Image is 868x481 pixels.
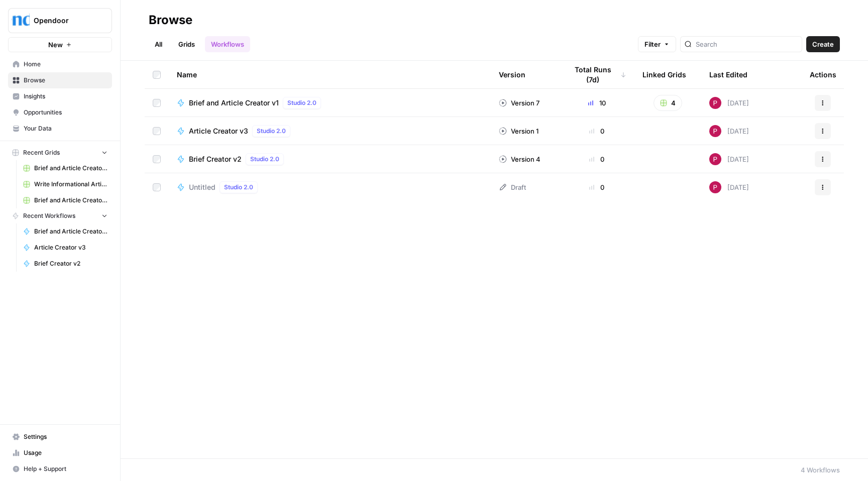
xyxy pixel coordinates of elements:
[149,36,168,52] a: All
[19,176,112,192] a: Write Informational Article
[709,125,721,137] img: ybwzozjhtlm9byqzfnhtgjvo2ooy
[23,148,60,157] span: Recent Grids
[567,61,626,88] div: Total Runs (7d)
[177,125,483,137] a: Article Creator v3Studio 2.0
[567,98,626,108] div: 10
[567,154,626,164] div: 0
[34,16,94,26] span: Opendoor
[24,448,107,457] span: Usage
[257,127,286,136] span: Studio 2.0
[801,465,840,475] div: 4 Workflows
[709,153,749,165] div: [DATE]
[8,37,112,52] button: New
[8,56,112,72] a: Home
[19,256,112,272] a: Brief Creator v2
[8,461,112,477] button: Help + Support
[709,181,721,193] img: ybwzozjhtlm9byqzfnhtgjvo2ooy
[709,181,749,193] div: [DATE]
[8,429,112,445] a: Settings
[696,39,798,49] input: Search
[24,108,107,117] span: Opportunities
[499,182,526,192] div: Draft
[8,72,112,88] a: Browse
[19,192,112,208] a: Brief and Article Creator v1 Grid (2)
[19,239,112,256] a: Article Creator v3
[499,126,538,136] div: Version 1
[8,445,112,461] a: Usage
[8,208,112,223] button: Recent Workflows
[499,61,525,88] div: Version
[24,432,107,441] span: Settings
[189,154,242,164] span: Brief Creator v2
[48,40,63,50] span: New
[34,259,107,268] span: Brief Creator v2
[810,61,836,88] div: Actions
[812,39,834,49] span: Create
[172,36,201,52] a: Grids
[177,153,483,165] a: Brief Creator v2Studio 2.0
[8,121,112,137] a: Your Data
[24,76,107,85] span: Browse
[642,61,686,88] div: Linked Grids
[806,36,840,52] button: Create
[12,12,30,30] img: Opendoor Logo
[499,98,539,108] div: Version 7
[19,223,112,239] a: Brief and Article Creator v1
[177,61,483,88] div: Name
[149,12,192,28] div: Browse
[19,160,112,176] a: Brief and Article Creator v1 Grid (3)
[567,182,626,192] div: 0
[567,126,626,136] div: 0
[34,227,107,236] span: Brief and Article Creator v1
[709,125,749,137] div: [DATE]
[8,88,112,104] a: Insights
[709,61,747,88] div: Last Edited
[34,243,107,252] span: Article Creator v3
[189,126,248,136] span: Article Creator v3
[34,164,107,173] span: Brief and Article Creator v1 Grid (3)
[224,183,253,192] span: Studio 2.0
[8,8,112,33] button: Workspace: Opendoor
[23,211,75,220] span: Recent Workflows
[709,97,721,109] img: ybwzozjhtlm9byqzfnhtgjvo2ooy
[8,104,112,121] a: Opportunities
[638,36,676,52] button: Filter
[24,60,107,69] span: Home
[644,39,661,49] span: Filter
[709,97,749,109] div: [DATE]
[709,153,721,165] img: ybwzozjhtlm9byqzfnhtgjvo2ooy
[177,97,483,109] a: Brief and Article Creator v1Studio 2.0
[8,145,112,160] button: Recent Grids
[24,124,107,133] span: Your Data
[34,196,107,205] span: Brief and Article Creator v1 Grid (2)
[205,36,250,52] a: Workflows
[177,181,483,193] a: UntitledStudio 2.0
[24,92,107,101] span: Insights
[189,98,279,108] span: Brief and Article Creator v1
[654,95,682,111] button: 4
[34,180,107,189] span: Write Informational Article
[250,155,279,164] span: Studio 2.0
[499,154,540,164] div: Version 4
[189,182,215,192] span: Untitled
[287,98,316,107] span: Studio 2.0
[24,464,107,473] span: Help + Support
